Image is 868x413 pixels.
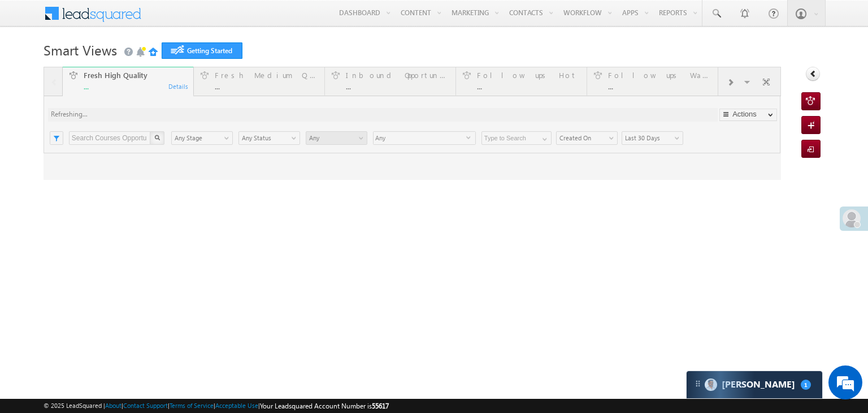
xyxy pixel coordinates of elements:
[686,371,823,399] div: carter-dragCarter[PERSON_NAME]1
[372,402,389,410] span: 55617
[170,402,214,409] a: Terms of Service
[162,42,242,59] a: Getting Started
[215,402,258,409] a: Acceptable Use
[260,402,389,410] span: Your Leadsquared Account Number is
[105,402,121,409] a: About
[123,402,168,409] a: Contact Support
[693,379,702,388] img: carter-drag
[705,378,717,391] img: Carter
[722,379,795,390] span: Carter
[44,41,117,59] span: Smart Views
[44,401,389,411] span: © 2025 LeadSquared | | | | |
